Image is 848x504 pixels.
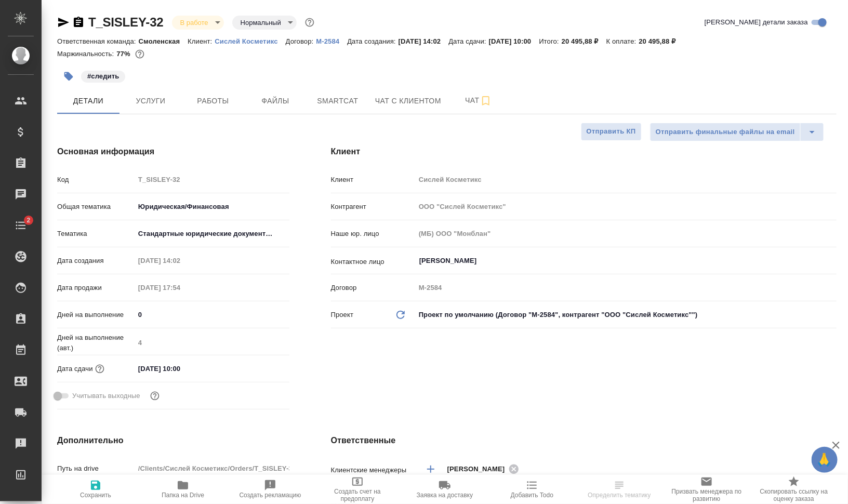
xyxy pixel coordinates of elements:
[375,95,441,108] span: Чат с клиентом
[139,475,227,504] button: Папка на Drive
[57,145,289,158] h4: Основная информация
[188,95,238,108] span: Работы
[313,95,363,108] span: Smartcat
[415,172,837,187] input: Пустое поле
[656,126,795,138] span: Отправить финальные файлы на email
[705,17,808,28] span: [PERSON_NAME] детали заказа
[57,310,135,320] p: Дней на выполнение
[415,226,837,241] input: Пустое поле
[162,492,204,499] span: Папка на Drive
[831,260,833,262] button: Open
[57,65,80,88] button: Добавить тэг
[88,15,164,29] a: T_SISLEY-32
[480,95,492,107] svg: Подписаться
[418,457,443,482] button: Добавить менеджера
[331,310,354,320] p: Проект
[320,488,395,502] span: Создать счет на предоплату
[488,475,576,504] button: Добавить Todo
[587,126,636,138] span: Отправить КП
[576,475,663,504] button: Определить тематику
[237,18,284,27] button: Нормальный
[331,283,415,293] p: Договор
[581,123,642,141] button: Отправить КП
[116,50,132,58] p: 77%
[454,94,504,107] span: Чат
[240,492,301,499] span: Создать рекламацию
[148,389,162,403] button: Выбери, если сб и вс нужно считать рабочими днями для выполнения заказа.
[135,280,226,295] input: Пустое поле
[20,215,36,226] span: 2
[663,475,750,504] button: Призвать менеджера по развитию
[415,199,837,214] input: Пустое поле
[57,50,116,58] p: Маржинальность:
[816,449,833,471] span: 🙏
[135,361,226,376] input: ✎ Введи что-нибудь
[562,37,606,45] p: 20 495,88 ₽
[331,175,415,185] p: Клиент
[135,335,289,350] input: Пустое поле
[57,202,135,212] p: Общая тематика
[135,253,226,268] input: Пустое поле
[650,123,801,141] button: Отправить финальные файлы на email
[172,16,224,30] div: В работе
[447,462,522,475] div: [PERSON_NAME]
[87,71,119,82] p: #следить
[227,475,314,504] button: Создать рекламацию
[812,447,838,473] button: 🙏
[316,36,347,45] a: М-2584
[133,47,147,61] button: 3978.67 RUB;
[401,475,488,504] button: Заявка на доставку
[93,362,107,376] button: Если добавить услуги и заполнить их объемом, то дата рассчитается автоматически
[669,488,744,502] span: Призвать менеджера по развитию
[72,16,85,29] button: Скопировать ссылку
[57,434,289,447] h4: Дополнительно
[135,198,289,216] div: Юридическая/Финансовая
[215,37,285,45] p: Сислей Косметикс
[177,18,211,27] button: В работе
[286,37,316,45] p: Договор:
[331,257,415,267] p: Контактное лицо
[489,37,539,45] p: [DATE] 10:00
[126,95,176,108] span: Услуги
[399,37,449,45] p: [DATE] 14:02
[232,16,297,30] div: В работе
[57,37,139,45] p: Ответственная команда:
[415,280,837,295] input: Пустое поле
[188,37,215,45] p: Клиент:
[63,95,113,108] span: Детали
[331,465,415,475] p: Клиентские менеджеры
[757,488,831,502] span: Скопировать ссылку на оценку заказа
[417,492,473,499] span: Заявка на доставку
[57,463,135,474] p: Путь на drive
[650,123,824,141] div: split button
[135,461,289,476] input: Пустое поле
[135,225,289,243] div: Стандартные юридические документы, договоры, уставы
[57,333,135,353] p: Дней на выполнение (авт.)
[331,202,415,212] p: Контрагент
[588,492,651,499] span: Определить тематику
[57,283,135,293] p: Дата продажи
[57,229,135,239] p: Тематика
[448,37,488,45] p: Дата сдачи:
[139,37,188,45] p: Смоленская
[57,175,135,185] p: Код
[80,71,126,80] span: следить
[303,16,316,29] button: Доп статусы указывают на важность/срочность заказа
[347,37,398,45] p: Дата создания:
[447,464,511,474] span: [PERSON_NAME]
[331,145,837,158] h4: Клиент
[52,475,139,504] button: Сохранить
[331,434,837,447] h4: Ответственные
[135,172,289,187] input: Пустое поле
[72,391,140,401] span: Учитывать выходные
[750,475,838,504] button: Скопировать ссылку на оценку заказа
[316,37,347,45] p: М-2584
[606,37,639,45] p: К оплате:
[415,306,837,324] div: Проект по умолчанию (Договор "М-2584", контрагент "ООО "Сислей Косметикс"")
[250,95,300,108] span: Файлы
[57,16,70,29] button: Скопировать ссылку для ЯМессенджера
[3,213,39,238] a: 2
[57,256,135,266] p: Дата создания
[639,37,684,45] p: 20 495,88 ₽
[314,475,401,504] button: Создать счет на предоплату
